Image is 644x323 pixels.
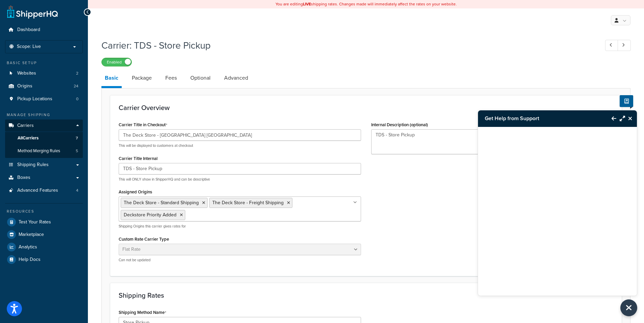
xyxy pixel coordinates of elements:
[124,199,199,206] span: The Deck Store - Standard Shipping
[119,258,361,263] p: Can not be updated
[18,135,39,141] span: All Carriers
[303,1,311,7] b: LIVE
[17,44,41,50] span: Scope: Live
[5,112,83,118] div: Manage Shipping
[478,110,605,127] h3: Get Help from Support
[221,70,252,86] a: Advanced
[17,175,30,181] span: Boxes
[5,216,83,228] a: Test Your Rates
[76,96,78,102] span: 0
[18,148,60,154] span: Method Merging Rules
[5,171,83,184] a: Boxes
[5,253,83,266] a: Help Docs
[74,83,78,89] span: 24
[119,122,167,128] label: Carrier Title in Checkout
[162,70,180,86] a: Fees
[119,224,361,229] p: Shipping Origins this carrier gives rates for
[17,96,52,102] span: Pickup Locations
[187,70,214,86] a: Optional
[124,211,176,218] span: Deckstore Priority Added
[119,237,169,242] label: Custom Rate Carrier Type
[5,145,83,157] a: Method Merging Rules5
[5,145,83,157] li: Method Merging Rules
[19,257,41,263] span: Help Docs
[616,111,625,126] button: Maximize Resource Center
[5,67,83,80] a: Websites2
[119,189,152,194] label: Assigned Origins
[76,135,78,141] span: 7
[76,188,78,193] span: 4
[17,123,34,129] span: Carriers
[119,310,166,315] label: Shipping Method Name
[212,199,284,206] span: The Deck Store - Freight Shipping
[5,93,83,105] a: Pickup Locations0
[5,159,83,171] a: Shipping Rules
[17,188,58,193] span: Advanced Features
[119,143,361,148] p: This will be displayed to customers at checkout
[101,39,593,52] h1: Carrier: TDS - Store Pickup
[5,67,83,80] li: Websites
[478,127,637,296] iframe: Chat Widget
[371,129,614,154] textarea: TDS - Store Pickup
[5,24,83,36] a: Dashboard
[17,71,36,76] span: Websites
[17,162,49,168] span: Shipping Rules
[19,244,37,250] span: Analytics
[5,184,83,197] a: Advanced Features4
[119,156,158,161] label: Carrier Title Internal
[5,228,83,241] a: Marketplace
[5,184,83,197] li: Advanced Features
[5,60,83,66] div: Basic Setup
[605,40,618,51] a: Previous Record
[5,119,83,132] a: Carriers
[17,83,32,89] span: Origins
[5,80,83,92] li: Origins
[5,132,83,144] a: AllCarriers7
[19,232,44,238] span: Marketplace
[76,71,78,76] span: 2
[102,58,132,66] label: Enabled
[5,80,83,92] a: Origins24
[371,122,428,127] label: Internal Description (optional)
[128,70,155,86] a: Package
[5,93,83,105] li: Pickup Locations
[620,95,633,107] button: Show Help Docs
[119,292,613,299] h3: Shipping Rates
[17,27,40,33] span: Dashboard
[5,241,83,253] a: Analytics
[620,299,637,316] button: Close Resource Center
[119,104,613,111] h3: Carrier Overview
[76,148,78,154] span: 5
[119,177,361,182] p: This will ONLY show in ShipperHQ and can be descriptive
[618,40,631,51] a: Next Record
[605,111,616,126] button: Back to Resource Center
[101,70,122,88] a: Basic
[5,209,83,214] div: Resources
[19,219,51,225] span: Test Your Rates
[5,119,83,158] li: Carriers
[625,114,637,123] button: Close Resource Center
